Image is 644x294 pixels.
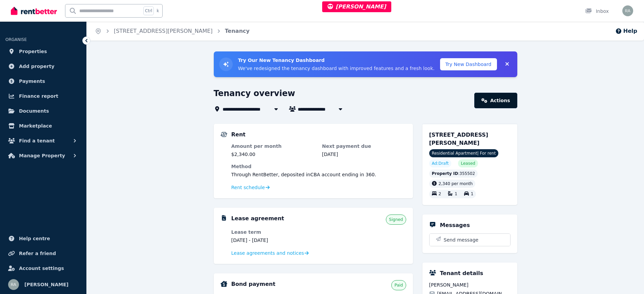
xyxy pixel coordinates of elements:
img: RentBetter [11,6,57,16]
dt: Lease term [231,229,315,235]
span: k [157,8,159,14]
dt: Method [231,163,406,170]
span: Ad: Draft [432,161,449,166]
span: [PERSON_NAME] [328,3,386,10]
button: Find a tenant [5,134,81,148]
dd: [DATE] [322,151,406,158]
a: Payments [5,74,81,88]
h3: Try Our New Tenancy Dashboard [238,57,435,64]
h5: Lease agreement [231,214,284,223]
img: Bond Details [221,281,227,287]
a: Account settings [5,262,81,275]
button: Manage Property [5,149,81,162]
span: 2 [439,192,441,197]
span: Leased [461,161,475,166]
span: [PERSON_NAME] [429,281,511,288]
a: Documents [5,104,81,118]
dt: Next payment due [322,143,406,150]
a: Add property [5,60,81,73]
a: Properties [5,45,81,58]
button: Help [615,27,637,35]
span: Properties [19,47,47,55]
span: Manage Property [19,152,65,160]
button: Collapse banner [502,59,512,70]
span: ORGANISE [5,37,27,42]
img: Rochelle Alvarez [8,279,19,290]
div: Try New Tenancy Dashboard [214,51,517,77]
span: Lease agreements and notices [231,250,304,256]
span: Find a tenant [19,137,55,145]
a: Actions [474,93,517,108]
img: Rental Payments [221,132,227,137]
div: Inbox [585,8,609,15]
span: Paid [394,282,403,288]
span: Property ID [432,171,458,176]
dt: Amount per month [231,143,315,150]
span: Send message [444,236,479,243]
h5: Bond payment [231,280,275,288]
span: Documents [19,107,49,115]
a: Marketplace [5,119,81,133]
a: Tenancy [225,28,250,34]
dd: $2,340.00 [231,151,315,158]
a: Finance report [5,89,81,103]
span: Finance report [19,92,58,100]
span: Help centre [19,234,50,243]
a: Help centre [5,232,81,245]
span: Payments [19,77,45,85]
img: Rochelle Alvarez [622,5,633,16]
span: 1 [455,192,457,197]
dd: [DATE] - [DATE] [231,237,315,244]
a: Refer a friend [5,247,81,260]
h5: Messages [440,221,470,229]
button: Try New Dashboard [440,58,497,70]
span: [STREET_ADDRESS][PERSON_NAME] [429,132,489,146]
p: We've redesigned the tenancy dashboard with improved features and a fresh look. [238,65,435,72]
span: Signed [389,217,403,222]
span: Refer a friend [19,249,56,257]
span: Through RentBetter , deposited in CBA account ending in 360 . [231,172,376,177]
button: Send message [430,234,510,246]
a: Lease agreements and notices [231,250,309,256]
a: [STREET_ADDRESS][PERSON_NAME] [114,28,213,34]
a: Rent schedule [231,184,270,191]
div: : 355502 [429,169,478,178]
span: Account settings [19,264,64,272]
span: Add property [19,62,55,70]
span: [PERSON_NAME] [24,280,68,289]
nav: Breadcrumb [87,22,258,41]
h1: Tenancy overview [214,88,295,99]
span: 1 [471,192,474,197]
h5: Rent [231,131,246,139]
span: 2,340 per month [439,181,473,186]
span: Ctrl [143,6,154,15]
h5: Tenant details [440,269,483,277]
span: Rent schedule [231,184,265,191]
span: Residential Apartment | For rent [429,149,499,157]
span: Marketplace [19,122,52,130]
